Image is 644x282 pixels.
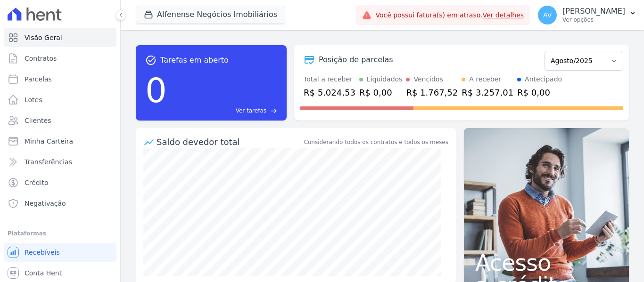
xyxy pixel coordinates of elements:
div: R$ 3.257,01 [462,86,513,99]
button: Alfenense Negócios Imobiliários [136,6,285,24]
a: Crédito [4,173,116,192]
span: Parcelas [25,74,52,84]
div: Posição de parcelas [319,54,393,65]
span: Transferências [25,157,72,167]
span: Tarefas em aberto [160,55,229,66]
p: Ver opções [562,16,625,24]
div: Saldo devedor total [157,136,302,148]
div: Vencidos [413,74,443,84]
div: Plataformas [8,228,113,239]
div: Antecipado [525,74,562,84]
div: R$ 0,00 [517,86,562,99]
a: Contratos [4,49,116,68]
span: Você possui fatura(s) em atraso. [375,10,524,20]
span: Visão Geral [25,33,62,42]
div: 0 [145,66,167,115]
p: [PERSON_NAME] [562,7,625,16]
div: R$ 1.767,52 [406,86,458,99]
div: Considerando todos os contratos e todos os meses [304,138,448,146]
span: Conta Hent [25,268,62,278]
div: Liquidados [367,74,403,84]
div: Total a receber [304,74,355,84]
a: Ver tarefas east [171,106,277,115]
a: Negativação [4,194,116,213]
a: Lotes [4,90,116,109]
span: east [270,107,277,114]
span: Contratos [25,54,57,63]
a: Minha Carteira [4,132,116,151]
span: Ver tarefas [236,106,266,115]
span: Acesso [475,251,618,274]
span: Crédito [25,178,49,187]
span: Negativação [25,199,66,208]
a: Transferências [4,153,116,171]
span: Recebíveis [25,248,60,257]
span: AV [543,12,552,18]
div: R$ 5.024,53 [304,86,355,99]
a: Clientes [4,111,116,130]
span: Lotes [25,95,42,105]
a: Parcelas [4,70,116,89]
div: R$ 0,00 [359,86,403,99]
span: Clientes [25,116,51,125]
button: AV [PERSON_NAME] Ver opções [530,2,644,28]
span: task_alt [145,55,157,66]
a: Recebíveis [4,243,116,262]
span: Minha Carteira [25,137,73,146]
a: Ver detalhes [483,11,524,19]
a: Visão Geral [4,28,116,47]
div: A receber [469,74,501,84]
